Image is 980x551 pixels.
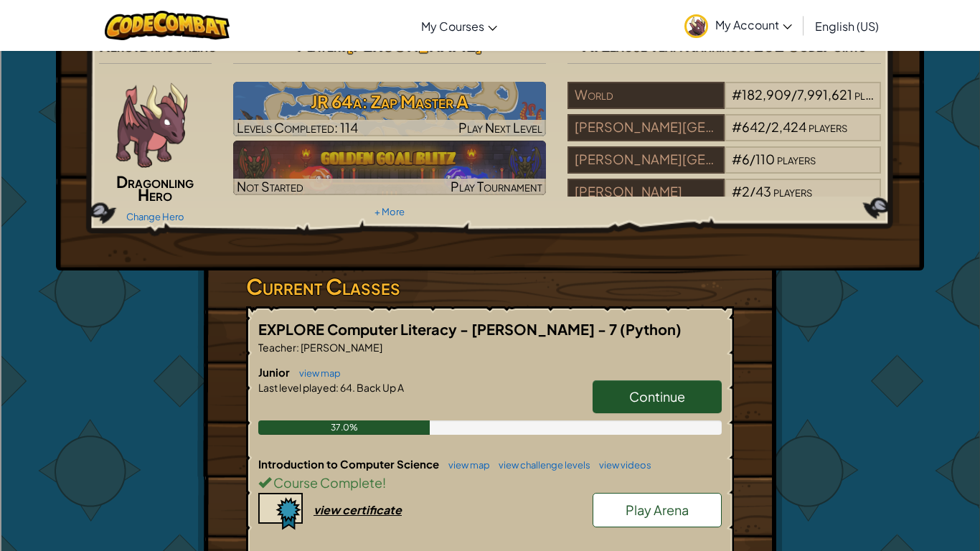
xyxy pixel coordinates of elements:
[715,17,792,32] span: My Account
[6,32,974,44] div: Move To ...
[6,19,974,32] div: Sort New > Old
[6,57,974,70] div: Options
[233,85,547,118] h3: JR 64a: Zap Master A
[684,14,708,38] img: avatar
[6,44,974,57] div: Delete
[6,96,974,109] div: Move To ...
[6,83,974,96] div: Rename
[421,19,484,34] span: My Courses
[6,70,974,83] div: Sign out
[677,3,799,48] a: My Account
[233,82,547,136] a: Play Next Level
[6,6,974,19] div: Sort A > Z
[808,6,886,45] a: English (US)
[414,6,504,45] a: My Courses
[815,19,879,34] span: English (US)
[105,11,230,40] img: CodeCombat logo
